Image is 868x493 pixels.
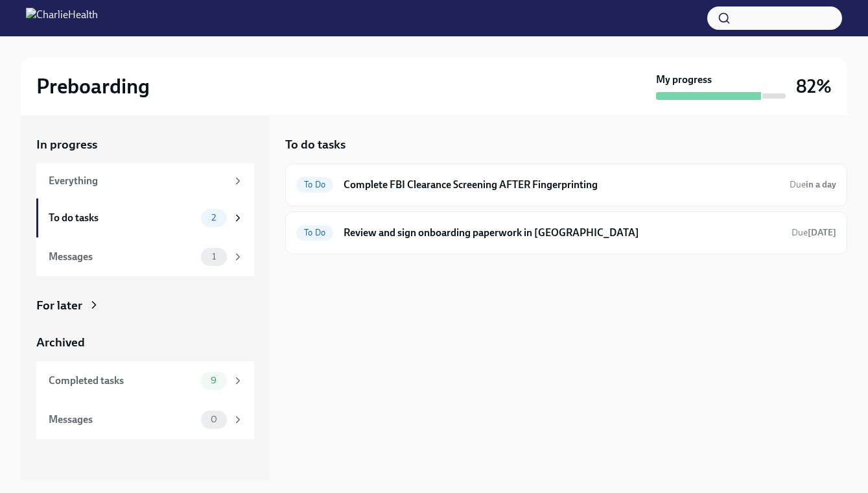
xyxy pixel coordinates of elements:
div: Everything [49,174,227,188]
h6: Complete FBI Clearance Screening AFTER Fingerprinting [344,178,779,192]
h3: 82% [796,75,832,98]
strong: [DATE] [808,227,836,238]
a: To do tasks2 [36,198,254,237]
span: To Do [296,228,333,237]
div: For later [36,297,82,314]
span: To Do [296,180,333,189]
div: Messages [49,250,196,264]
div: To do tasks [49,211,196,225]
a: For later [36,297,254,314]
span: October 4th, 2025 07:00 [792,226,836,239]
span: 2 [204,213,224,222]
span: 9 [203,376,224,385]
a: Messages0 [36,400,254,439]
a: Archived [36,334,254,351]
span: Due [790,179,836,190]
a: Messages1 [36,237,254,276]
span: 1 [204,252,224,261]
a: Completed tasks9 [36,361,254,400]
span: October 3rd, 2025 07:00 [790,178,836,191]
a: Everything [36,163,254,198]
div: Completed tasks [49,374,196,388]
span: Due [792,227,836,238]
span: 0 [203,415,225,424]
a: In progress [36,136,254,153]
img: CharlieHealth [26,8,98,29]
h2: Preboarding [36,73,150,99]
strong: My progress [656,73,712,87]
a: To DoReview and sign onboarding paperwork in [GEOGRAPHIC_DATA]Due[DATE] [296,222,836,243]
div: Messages [49,413,196,427]
strong: in a day [806,179,836,190]
h6: Review and sign onboarding paperwork in [GEOGRAPHIC_DATA] [344,226,781,240]
a: To DoComplete FBI Clearance Screening AFTER FingerprintingDuein a day [296,174,836,195]
h5: To do tasks [285,136,346,153]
